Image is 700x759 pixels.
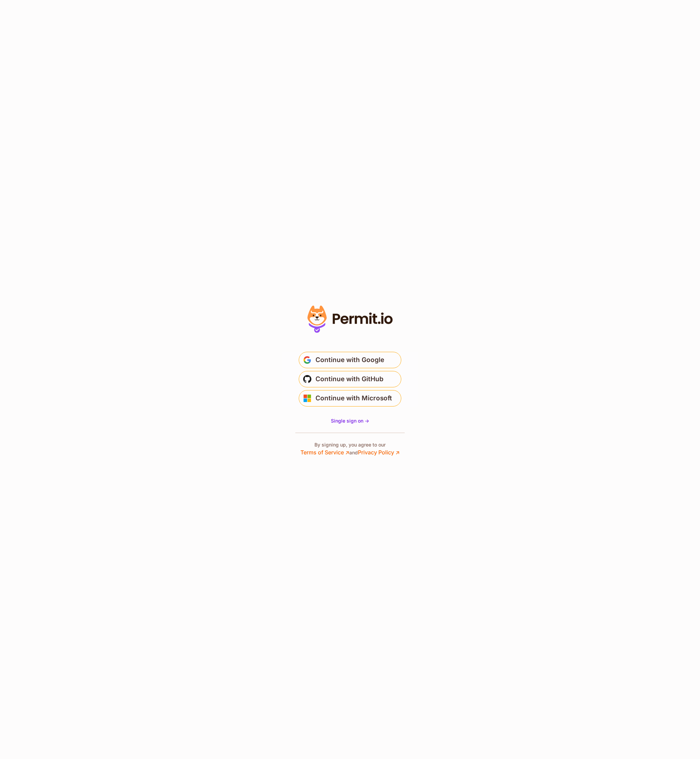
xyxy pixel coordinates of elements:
[358,449,400,456] a: Privacy Policy ↗
[299,390,401,407] button: Continue with Microsoft
[299,352,401,368] button: Continue with Google
[331,417,369,424] a: Single sign on ->
[315,393,392,404] span: Continue with Microsoft
[315,374,383,385] span: Continue with GitHub
[300,441,400,456] p: By signing up, you agree to our and
[331,418,369,424] span: Single sign on ->
[315,355,384,365] span: Continue with Google
[300,449,349,456] a: Terms of Service ↗
[299,371,401,387] button: Continue with GitHub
